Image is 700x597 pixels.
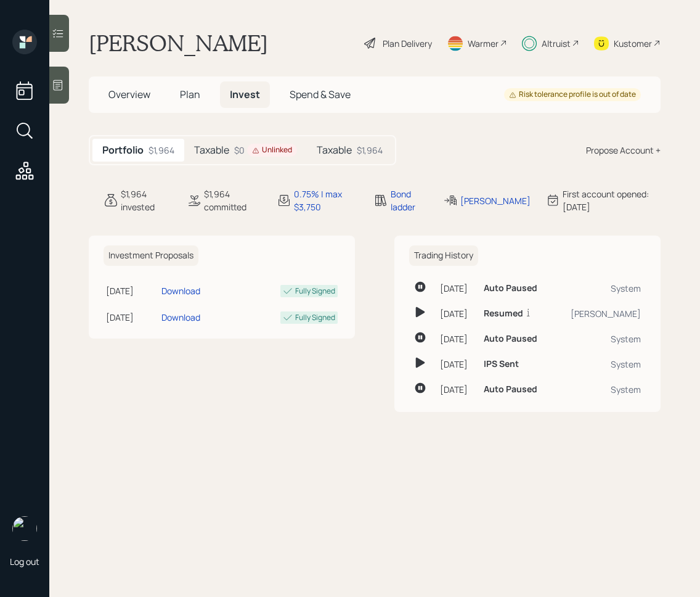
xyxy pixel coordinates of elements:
div: Risk tolerance profile is out of date [509,89,636,100]
div: [PERSON_NAME] [558,307,641,320]
div: $1,964 committed [204,187,262,213]
h1: [PERSON_NAME] [89,30,268,57]
div: Download [161,311,200,324]
span: Plan [180,88,200,101]
div: System [558,358,641,371]
div: Download [161,284,200,297]
h5: Portfolio [102,144,144,156]
div: $1,964 [149,144,174,157]
h6: Resumed [484,308,523,319]
div: Unlinked [252,145,292,155]
div: System [558,282,641,295]
div: Fully Signed [295,286,335,297]
div: Bond ladder [391,187,429,213]
span: Invest [230,88,260,101]
div: [DATE] [440,282,474,295]
div: Propose Account + [586,144,661,157]
div: Altruist [542,37,571,50]
div: [DATE] [106,284,157,297]
div: 0.75% | max $3,750 [294,187,358,213]
div: [DATE] [440,332,474,345]
h5: Taxable [194,144,229,156]
div: $0 [234,144,297,157]
div: System [558,332,641,345]
div: System [558,383,641,396]
div: [DATE] [106,311,157,324]
span: Spend & Save [290,88,351,101]
h6: Investment Proposals [104,245,198,266]
div: Kustomer [614,37,652,50]
div: [DATE] [440,383,474,396]
img: retirable_logo.png [12,516,37,541]
h6: IPS Sent [484,359,519,369]
div: Fully Signed [295,312,335,323]
span: Overview [108,88,150,101]
h6: Trading History [409,245,478,266]
div: Log out [10,556,39,567]
div: [PERSON_NAME] [460,194,531,207]
h5: Taxable [317,144,352,156]
div: $1,964 invested [121,187,172,213]
div: First account opened: [DATE] [563,187,661,213]
h6: Auto Paused [484,384,537,395]
div: Plan Delivery [383,37,432,50]
div: $1,964 [357,144,383,157]
h6: Auto Paused [484,283,537,294]
h6: Auto Paused [484,334,537,344]
div: [DATE] [440,307,474,320]
div: Warmer [468,37,499,50]
div: [DATE] [440,358,474,371]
